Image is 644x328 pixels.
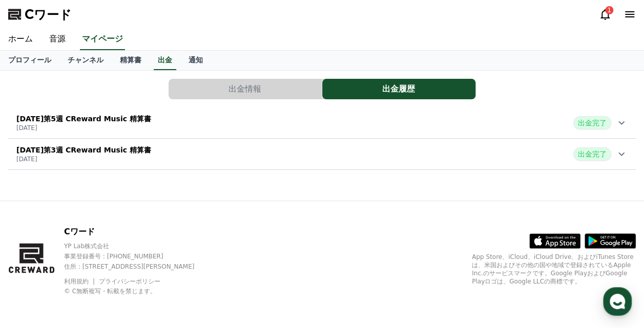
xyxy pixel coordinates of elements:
a: 通知 [180,51,211,70]
a: 出金 [154,51,176,70]
span: 出金完了 [573,147,611,161]
font: チャンネル [68,56,103,64]
span: 設定 [158,258,171,267]
p: 住所 : [STREET_ADDRESS][PERSON_NAME] [64,263,212,271]
a: 利用規約 [64,278,96,285]
a: 精算書 [112,51,150,70]
button: [DATE]第3週 CReward Music 精算書 [DATE] 出金完了 [8,139,636,170]
font: 出金 [158,56,172,64]
div: 1 [605,6,613,14]
p: © C無断複写・転載を禁じます。 [64,287,212,295]
button: [DATE]第5週 CReward Music 精算書 [DATE] 出金完了 [8,107,636,139]
span: 出金完了 [573,116,611,129]
a: 出金情報 [169,79,322,99]
span: Cワード [25,6,72,23]
p: YP Lab株式会社 [64,242,212,250]
a: 出金履歴 [322,79,476,99]
p: App Store、iCloud、iCloud Drive、およびiTunes Storeは、米国およびその他の国や地域で登録されているApple Inc.のサービスマークです。Google P... [472,253,636,286]
p: [DATE] [16,155,151,163]
a: マイページ [80,29,125,50]
p: [DATE] [16,124,151,132]
button: 出金情報 [169,79,322,99]
a: 音源 [41,29,74,50]
a: ホーム [3,243,68,269]
span: チャット [88,259,112,267]
p: 事業登録番号 : [PHONE_NUMBER] [64,252,212,260]
a: チャット [68,243,132,269]
p: [DATE]第3週 CReward Music 精算書 [16,145,151,155]
a: プライバシーポリシー [99,278,160,285]
font: 通知 [189,56,203,64]
a: Cワード [8,6,72,23]
button: 出金履歴 [322,79,475,99]
a: 設定 [132,243,197,269]
font: 精算書 [120,56,141,64]
font: プロフィール [8,56,51,64]
p: [DATE]第5週 CReward Music 精算書 [16,114,151,124]
a: チャンネル [59,51,112,70]
span: ホーム [26,258,45,267]
p: Cワード [64,226,212,238]
a: 1 [599,8,611,20]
